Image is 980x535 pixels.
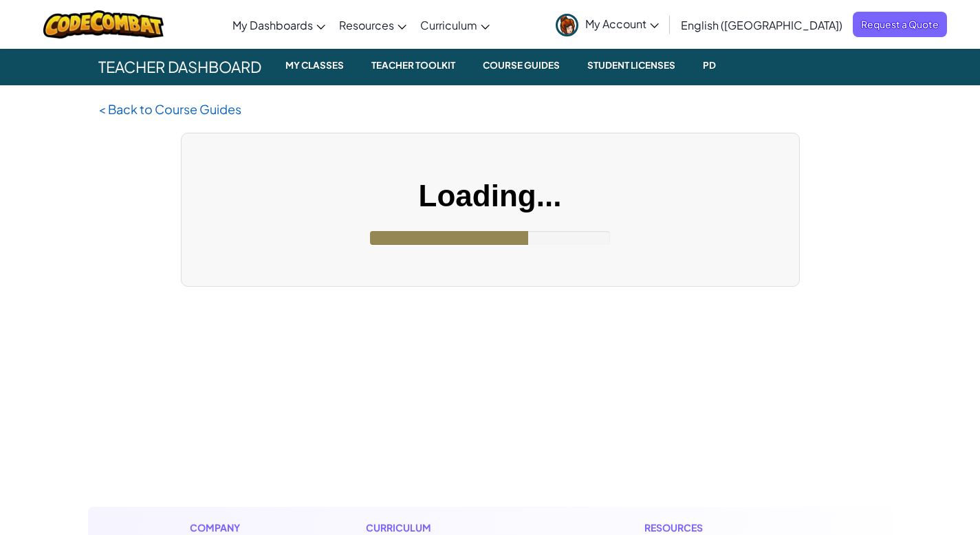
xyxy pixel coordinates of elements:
[574,48,689,85] a: Student Licenses
[582,57,681,74] small: Student Licenses
[413,6,497,43] a: Curriculum
[88,48,272,85] span: Teacher Dashboard
[674,6,849,43] a: English ([GEOGRAPHIC_DATA])
[98,101,241,117] a: <Back to Course Guides
[280,57,349,74] small: My Classes
[358,48,469,85] a: Teacher Toolkit
[272,48,358,85] a: My Classes
[644,521,791,535] h1: Resources
[339,18,394,32] span: Resources
[681,18,842,32] span: English ([GEOGRAPHIC_DATA])
[477,57,565,74] small: Course Guides
[697,57,721,74] small: PD
[250,175,730,217] h1: Loading...
[853,12,947,37] a: Request a Quote
[366,521,532,535] h1: Curriculum
[108,101,241,117] spna: Back to Course Guides
[469,48,574,85] a: Course Guides
[549,3,666,46] a: My Account
[689,48,730,85] a: PD
[585,17,659,31] span: My Account
[43,10,164,39] img: CodeCombat logo
[226,6,332,43] a: My Dashboards
[232,18,313,32] span: My Dashboards
[332,6,413,43] a: Resources
[190,521,254,535] h1: Company
[556,14,578,36] img: avatar
[420,18,477,32] span: Curriculum
[366,57,461,74] small: Teacher Toolkit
